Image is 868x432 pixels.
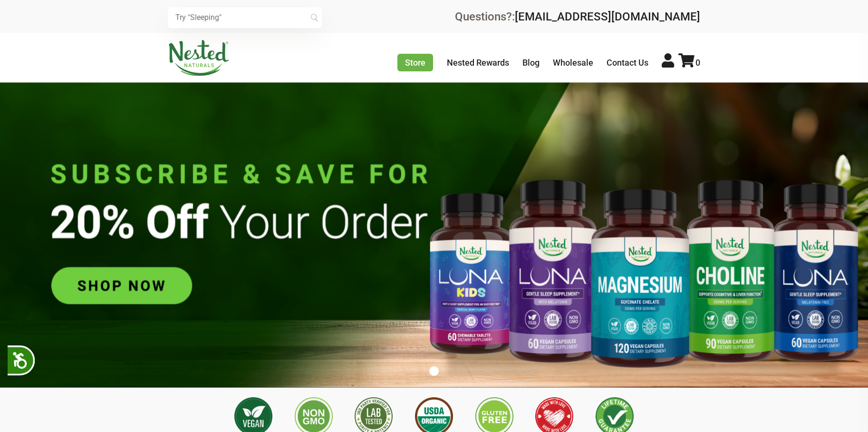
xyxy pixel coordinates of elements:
[553,58,593,68] a: Wholesale
[455,11,700,22] div: Questions?:
[397,54,433,71] a: Store
[168,40,230,76] img: Nested Naturals
[429,366,439,376] button: 1 of 1
[515,10,700,23] a: [EMAIL_ADDRESS][DOMAIN_NAME]
[678,58,700,68] a: 0
[447,58,509,68] a: Nested Rewards
[607,58,648,68] a: Contact Us
[695,58,700,68] span: 0
[168,7,322,28] input: Try "Sleeping"
[522,58,540,68] a: Blog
